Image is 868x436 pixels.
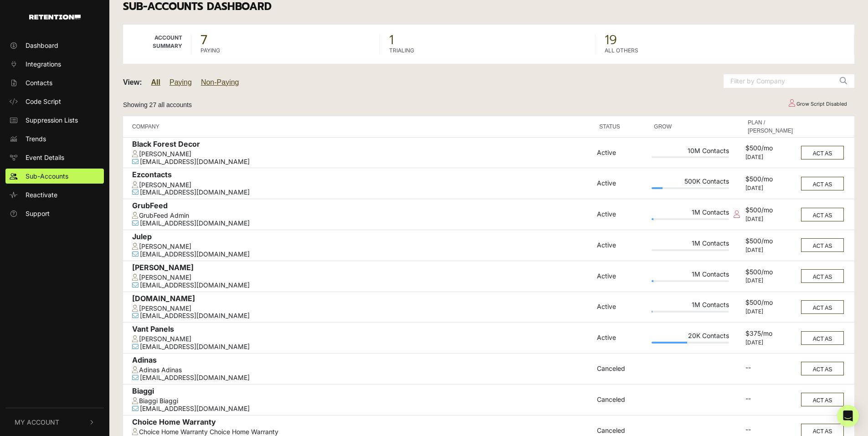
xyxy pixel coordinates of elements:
[801,331,844,345] button: ACT AS
[26,115,78,125] span: Suppression Lists
[151,78,160,86] a: All
[132,294,592,305] div: [DOMAIN_NAME]
[652,332,729,342] div: 20K Contacts
[652,271,729,280] div: 1M Contacts
[652,249,729,251] div: Plan Usage: 0%
[724,74,833,88] input: Filter by Company
[123,116,595,137] th: COMPANY
[595,116,649,137] th: STATUS
[652,311,729,313] div: Plan Usage: 1%
[745,364,795,374] div: --
[745,206,795,216] div: $500/mo
[5,38,104,53] a: Dashboard
[652,178,729,187] div: 500K Contacts
[801,177,844,190] button: ACT AS
[743,116,797,137] th: PLAN / [PERSON_NAME]
[132,387,592,397] div: Biaggi
[745,154,795,160] div: [DATE]
[132,212,592,220] div: GrubFeed Admin
[595,292,649,323] td: Active
[595,168,649,199] td: Active
[745,175,795,185] div: $500/mo
[652,280,729,282] div: Plan Usage: 2%
[132,325,592,335] div: Vant Panels
[5,169,104,184] a: Sub-Accounts
[652,301,729,311] div: 1M Contacts
[652,156,729,158] div: Plan Usage: 0%
[200,30,207,50] strong: 7
[132,274,592,282] div: [PERSON_NAME]
[595,323,649,354] td: Active
[15,417,59,427] span: My Account
[745,216,795,222] div: [DATE]
[5,408,104,436] button: My Account
[132,181,592,189] div: [PERSON_NAME]
[649,116,731,137] th: GROW
[5,187,104,202] a: Reactivate
[389,34,586,46] span: 1
[169,78,192,86] a: Paying
[389,46,414,55] label: TRIALING
[132,243,592,251] div: [PERSON_NAME]
[132,305,592,313] div: [PERSON_NAME]
[652,342,729,344] div: Plan Usage: 46%
[132,397,592,405] div: Biaggi Biaggi
[132,251,592,258] div: [EMAIL_ADDRESS][DOMAIN_NAME]
[745,277,795,284] div: [DATE]
[745,339,795,346] div: [DATE]
[132,374,592,382] div: [EMAIL_ADDRESS][DOMAIN_NAME]
[26,59,61,69] span: Integrations
[801,208,844,221] button: ACT AS
[132,335,592,343] div: [PERSON_NAME]
[132,170,592,181] div: Ezcontacts
[123,25,191,64] td: Account Summary
[26,97,61,106] span: Code Script
[132,418,592,428] div: Choice Home Warranty
[801,146,844,159] button: ACT AS
[652,218,729,220] div: Plan Usage: 2%
[132,263,592,274] div: [PERSON_NAME]
[745,395,795,405] div: --
[801,238,844,252] button: ACT AS
[5,75,104,90] a: Contacts
[5,131,104,146] a: Trends
[132,232,592,243] div: Julep
[595,199,649,230] td: Active
[123,0,854,13] h3: Sub-accounts Dashboard
[132,140,592,150] div: Black Forest Decor
[123,78,142,86] strong: View:
[132,220,592,227] div: [EMAIL_ADDRESS][DOMAIN_NAME]
[132,366,592,374] div: Adinas Adinas
[5,56,104,72] a: Integrations
[745,330,795,339] div: $375/mo
[132,189,592,196] div: [EMAIL_ADDRESS][DOMAIN_NAME]
[652,209,729,218] div: 1M Contacts
[801,269,844,283] button: ACT AS
[132,201,592,212] div: GrubFeed
[132,356,592,366] div: Adinas
[5,94,104,109] a: Code Script
[595,354,649,385] td: Canceled
[801,300,844,314] button: ACT AS
[652,187,729,189] div: Plan Usage: 14%
[745,426,795,436] div: --
[5,113,104,128] a: Suppression Lists
[26,171,68,181] span: Sub-Accounts
[132,343,592,351] div: [EMAIL_ADDRESS][DOMAIN_NAME]
[5,206,104,221] a: Support
[132,428,592,436] div: Choice Home Warranty Choice Home Warranty
[734,210,740,218] i: Collection script disabled
[200,46,220,55] label: PAYING
[780,96,854,112] td: Grow Script Disabled
[26,134,46,144] span: Trends
[29,15,81,20] img: Retention.com
[745,299,795,308] div: $500/mo
[595,384,649,415] td: Canceled
[201,78,239,86] a: Non-Paying
[5,150,104,165] a: Event Details
[132,405,592,413] div: [EMAIL_ADDRESS][DOMAIN_NAME]
[26,78,52,87] span: Contacts
[595,230,649,261] td: Active
[745,185,795,191] div: [DATE]
[132,158,592,166] div: [EMAIL_ADDRESS][DOMAIN_NAME]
